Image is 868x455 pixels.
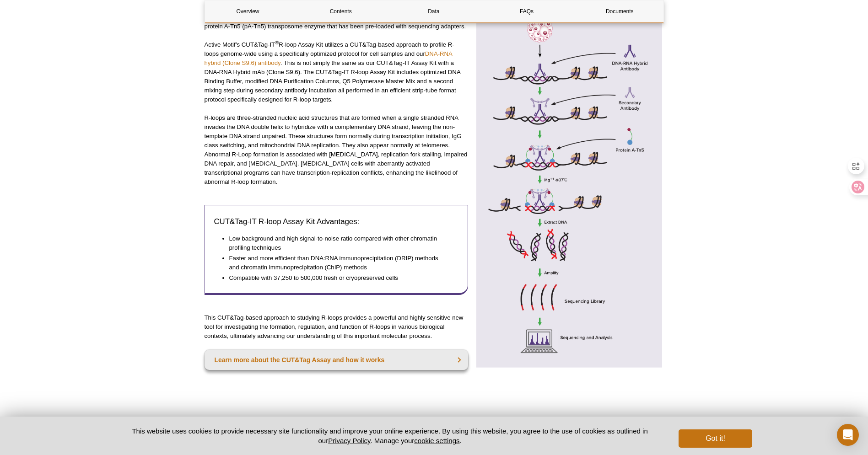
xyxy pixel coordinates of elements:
p: This CUT&Tag-based approach to studying R-loops provides a powerful and highly sensitive new tool... [205,313,469,341]
a: DNA-RNA hybrid (Clone S9.6) antibody [205,50,453,66]
sup: ® [275,39,279,45]
a: FAQs [484,0,570,22]
p: R-loops are three-stranded nucleic acid structures that are formed when a single stranded RNA inv... [205,113,469,187]
a: Overview [205,0,291,22]
li: Compatible with 37,250 to 500,000 fresh or cryopreserved cells [229,273,450,283]
a: Documents [577,0,663,22]
a: Contents [298,0,384,22]
li: Low background and high signal-to-noise ratio compared with other chromatin profiling techniques [229,234,450,252]
li: Faster and more efficient than DNA:RNA immunoprecipitation (DRIP) methods and chromatin immunopre... [229,254,450,272]
p: This website uses cookies to provide necessary site functionality and improve your online experie... [116,426,664,445]
a: Learn more about the CUT&Tag Assay and how it works [205,350,469,370]
button: Got it! [679,429,752,448]
div: Open Intercom Messenger [837,424,859,446]
p: Active Motif’s CUT&Tag-IT R-loop Assay Kit utilizes a CUT&Tag-based approach to profile R-loops g... [205,40,469,104]
a: Privacy Policy [328,437,370,444]
a: Data [391,0,477,22]
h3: CUT&Tag-IT R-loop Assay Kit Advantages: [214,216,459,227]
button: cookie settings [414,437,459,444]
